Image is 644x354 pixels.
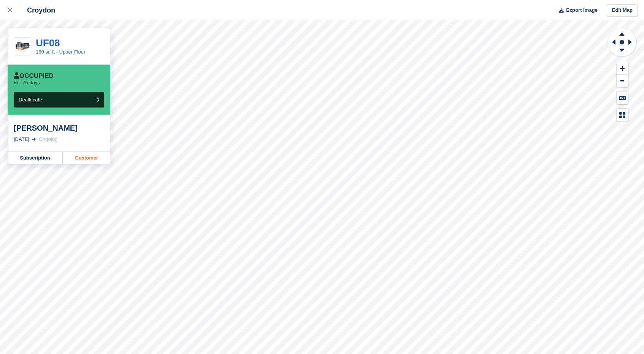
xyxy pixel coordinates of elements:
div: [PERSON_NAME] [14,123,104,133]
a: 160 sq ft - Upper Floor [36,49,85,55]
a: Customer [63,152,110,164]
p: For 75 days [14,80,40,86]
button: Zoom Out [617,75,628,87]
div: Occupied [14,72,54,80]
button: Export Image [554,4,598,17]
a: Subscription [8,152,63,164]
button: Zoom In [617,62,628,75]
div: Croydon [20,6,55,15]
span: Deallocate [19,97,42,103]
button: Map Legend [617,109,628,121]
button: Deallocate [14,92,104,107]
img: 20-ft-container.jpg [14,40,32,53]
img: arrow-right-light-icn-cde0832a797a2874e46488d9cf13f60e5c3a73dbe684e267c42b8395dfbc2abf.svg [32,138,36,141]
div: Ongoing [39,136,57,143]
button: Keyboard Shortcuts [617,92,628,104]
div: [DATE] [14,136,29,143]
span: Export Image [566,6,597,14]
a: Edit Map [607,4,638,17]
a: UF08 [36,37,60,49]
